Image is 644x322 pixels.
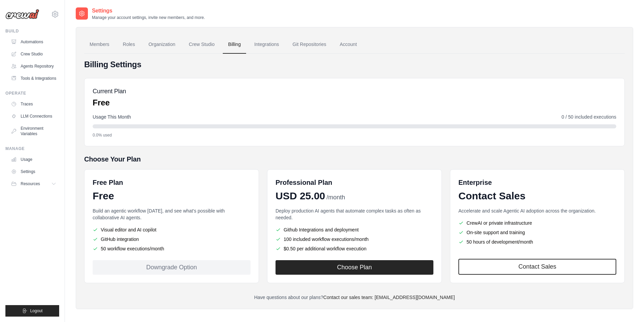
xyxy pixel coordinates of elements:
[8,111,59,122] a: LLM Connections
[8,49,59,59] a: Crew Studio
[184,35,220,54] a: Crew Studio
[5,91,59,96] div: Operate
[30,308,43,314] span: Logout
[93,132,112,138] span: 0.0% used
[458,220,616,226] li: CrewAI or private infrastructure
[93,178,123,187] h6: Free Plan
[458,190,616,202] div: Contact Sales
[8,123,59,139] a: Environment Variables
[458,229,616,236] li: On-site support and training
[5,305,59,317] button: Logout
[8,73,59,84] a: Tools & Integrations
[143,35,181,54] a: Organization
[276,178,332,187] h6: Professional Plan
[84,35,115,54] a: Members
[276,260,433,275] button: Choose Plan
[276,236,433,243] li: 100 included workflow executions/month
[93,236,251,243] li: GitHub integration
[276,245,433,252] li: $0.50 per additional workflow execution
[93,207,251,221] p: Build an agentic workflow [DATE], and see what's possible with collaborative AI agents.
[5,28,59,34] div: Build
[334,35,362,54] a: Account
[458,239,616,245] li: 50 hours of development/month
[93,226,251,233] li: Visual editor and AI copilot
[93,97,126,108] p: Free
[92,7,205,15] h2: Settings
[92,15,205,20] p: Manage your account settings, invite new members, and more.
[276,207,433,221] p: Deploy production AI agents that automate complex tasks as often as needed.
[276,190,325,202] span: USD 25.00
[93,190,251,202] div: Free
[84,59,625,70] h4: Billing Settings
[5,9,39,19] img: Logo
[458,178,616,187] h6: Enterprise
[84,294,625,301] p: Have questions about our plans?
[8,166,59,177] a: Settings
[323,295,455,300] a: Contact our sales team: [EMAIL_ADDRESS][DOMAIN_NAME]
[8,61,59,72] a: Agents Repository
[327,193,345,202] span: /month
[287,35,332,54] a: Git Repositories
[117,35,140,54] a: Roles
[93,245,251,252] li: 50 workflow executions/month
[93,86,126,96] h5: Current Plan
[8,99,59,109] a: Traces
[84,154,625,164] h5: Choose Your Plan
[8,178,59,189] button: Resources
[562,114,616,120] span: 0 / 50 included executions
[458,207,616,214] p: Accelerate and scale Agentic AI adoption across the organization.
[8,154,59,165] a: Usage
[223,35,246,54] a: Billing
[249,35,284,54] a: Integrations
[8,36,59,47] a: Automations
[276,226,433,233] li: Github Integrations and deployment
[93,260,251,275] div: Downgrade Option
[458,259,616,275] a: Contact Sales
[5,146,59,151] div: Manage
[93,114,131,120] span: Usage This Month
[21,181,40,187] span: Resources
